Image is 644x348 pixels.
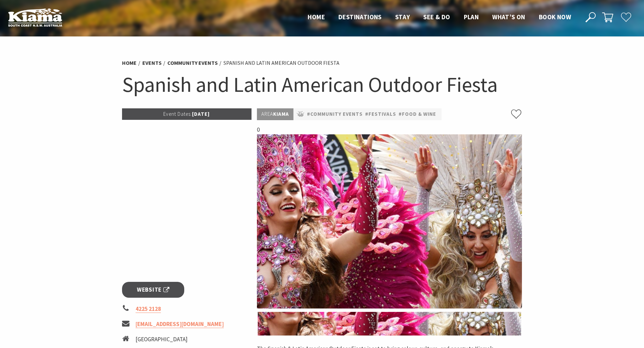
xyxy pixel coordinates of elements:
[423,13,450,21] span: See & Do
[301,12,578,23] nav: Main Menu
[395,13,410,22] a: Stay
[142,59,162,66] a: Events
[167,59,218,66] a: Community Events
[137,285,169,294] span: Website
[122,59,137,66] a: Home
[308,13,325,22] a: Home
[492,13,525,22] a: What’s On
[464,13,479,22] a: Plan
[257,108,293,120] p: Kiama
[399,110,436,118] a: #Food & Wine
[122,282,185,298] a: Website
[257,125,522,309] div: 0
[539,13,571,21] span: Book now
[136,320,224,328] a: [EMAIL_ADDRESS][DOMAIN_NAME]
[308,13,325,21] span: Home
[492,13,525,21] span: What’s On
[338,13,382,21] span: Destinations
[464,13,479,21] span: Plan
[223,59,339,68] li: Spanish and Latin American Outdoor Fiesta
[365,110,396,118] a: #Festivals
[163,111,192,117] span: Event Dates:
[136,305,161,313] a: 4225 2128
[423,13,450,22] a: See & Do
[261,111,273,117] span: Area
[258,312,521,336] img: Dancers in jewelled pink and silver costumes with feathers, holding their hands up while smiling
[307,110,363,118] a: #Community Events
[539,13,571,22] a: Book now
[338,13,382,22] a: Destinations
[122,108,252,120] p: [DATE]
[395,13,410,21] span: Stay
[136,335,201,344] li: [GEOGRAPHIC_DATA]
[257,134,522,309] img: Dancers in jewelled pink and silver costumes with feathers, holding their hands up while smiling
[8,8,62,27] img: Kiama Logo
[122,71,522,98] h1: Spanish and Latin American Outdoor Fiesta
